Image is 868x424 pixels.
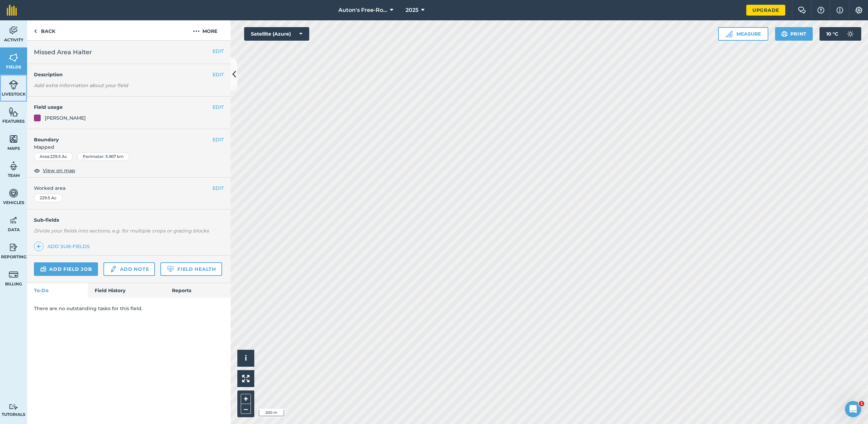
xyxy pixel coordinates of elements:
span: 2025 [406,6,418,14]
h4: Field usage [34,103,213,111]
iframe: Intercom live chat [845,401,861,417]
img: A question mark icon [817,7,825,14]
span: i [245,354,247,362]
img: svg+xml;base64,PD94bWwgdmVyc2lvbj0iMS4wIiBlbmNvZGluZz0idXRmLTgiPz4KPCEtLSBHZW5lcmF0b3I6IEFkb2JlIE... [9,242,18,253]
em: Divide your fields into sections, e.g. for multiple crops or grazing blocks [34,228,209,234]
span: 10 ° C [826,27,838,41]
img: svg+xml;base64,PD94bWwgdmVyc2lvbj0iMS4wIiBlbmNvZGluZz0idXRmLTgiPz4KPCEtLSBHZW5lcmF0b3I6IEFkb2JlIE... [9,80,18,90]
img: svg+xml;base64,PHN2ZyB4bWxucz0iaHR0cDovL3d3dy53My5vcmcvMjAwMC9zdmciIHdpZHRoPSIxNCIgaGVpZ2h0PSIyNC... [36,242,41,250]
button: – [241,404,251,414]
h4: Description [34,71,224,78]
img: svg+xml;base64,PHN2ZyB4bWxucz0iaHR0cDovL3d3dy53My5vcmcvMjAwMC9zdmciIHdpZHRoPSI1NiIgaGVpZ2h0PSI2MC... [9,107,18,117]
span: Mapped [27,143,231,151]
button: More [180,20,231,40]
a: Add sub-fields [34,242,93,251]
img: svg+xml;base64,PHN2ZyB4bWxucz0iaHR0cDovL3d3dy53My5vcmcvMjAwMC9zdmciIHdpZHRoPSIxOSIgaGVpZ2h0PSIyNC... [781,30,788,38]
button: i [237,350,254,367]
button: + [241,394,251,404]
img: svg+xml;base64,PHN2ZyB4bWxucz0iaHR0cDovL3d3dy53My5vcmcvMjAwMC9zdmciIHdpZHRoPSIxOCIgaGVpZ2h0PSIyNC... [34,166,40,175]
a: Add note [103,262,155,276]
img: svg+xml;base64,PD94bWwgdmVyc2lvbj0iMS4wIiBlbmNvZGluZz0idXRmLTgiPz4KPCEtLSBHZW5lcmF0b3I6IEFkb2JlIE... [844,27,857,41]
h4: Boundary [27,129,213,143]
a: Back [27,20,62,40]
img: svg+xml;base64,PD94bWwgdmVyc2lvbj0iMS4wIiBlbmNvZGluZz0idXRmLTgiPz4KPCEtLSBHZW5lcmF0b3I6IEFkb2JlIE... [110,265,117,273]
a: Field History [88,283,165,298]
button: View on map [34,166,75,175]
img: svg+xml;base64,PHN2ZyB4bWxucz0iaHR0cDovL3d3dy53My5vcmcvMjAwMC9zdmciIHdpZHRoPSIyMCIgaGVpZ2h0PSIyNC... [193,27,200,35]
img: svg+xml;base64,PD94bWwgdmVyc2lvbj0iMS4wIiBlbmNvZGluZz0idXRmLTgiPz4KPCEtLSBHZW5lcmF0b3I6IEFkb2JlIE... [9,215,18,225]
img: Ruler icon [726,31,732,37]
span: Missed Area Halter [34,47,92,57]
a: Add field job [34,262,98,276]
img: svg+xml;base64,PHN2ZyB4bWxucz0iaHR0cDovL3d3dy53My5vcmcvMjAwMC9zdmciIHdpZHRoPSIxNyIgaGVpZ2h0PSIxNy... [836,6,843,14]
div: [PERSON_NAME] [45,114,86,122]
span: Auton's Free-Roam Farm [338,6,387,14]
span: 1 [859,401,864,406]
button: EDIT [213,184,224,192]
h4: Sub-fields [27,216,231,224]
div: 229.5 Ac [34,194,62,202]
span: View on map [43,167,75,174]
img: svg+xml;base64,PD94bWwgdmVyc2lvbj0iMS4wIiBlbmNvZGluZz0idXRmLTgiPz4KPCEtLSBHZW5lcmF0b3I6IEFkb2JlIE... [9,25,18,36]
img: svg+xml;base64,PHN2ZyB4bWxucz0iaHR0cDovL3d3dy53My5vcmcvMjAwMC9zdmciIHdpZHRoPSI5IiBoZWlnaHQ9IjI0Ii... [34,27,37,35]
button: Satellite (Azure) [244,27,309,41]
a: Field Health [160,262,222,276]
img: svg+xml;base64,PD94bWwgdmVyc2lvbj0iMS4wIiBlbmNvZGluZz0idXRmLTgiPz4KPCEtLSBHZW5lcmF0b3I6IEFkb2JlIE... [9,404,18,410]
div: Area : 229.5 Ac [34,152,73,161]
img: svg+xml;base64,PHN2ZyB4bWxucz0iaHR0cDovL3d3dy53My5vcmcvMjAwMC9zdmciIHdpZHRoPSI1NiIgaGVpZ2h0PSI2MC... [9,53,18,63]
button: EDIT [213,136,224,143]
img: svg+xml;base64,PD94bWwgdmVyc2lvbj0iMS4wIiBlbmNvZGluZz0idXRmLTgiPz4KPCEtLSBHZW5lcmF0b3I6IEFkb2JlIE... [9,269,18,280]
span: Worked area [34,184,224,192]
button: Measure [718,27,768,41]
img: svg+xml;base64,PHN2ZyB4bWxucz0iaHR0cDovL3d3dy53My5vcmcvMjAwMC9zdmciIHdpZHRoPSI1NiIgaGVpZ2h0PSI2MC... [9,134,18,144]
p: There are no outstanding tasks for this field. [34,305,224,312]
img: Two speech bubbles overlapping with the left bubble in the forefront [798,7,806,14]
button: EDIT [213,103,224,111]
img: Four arrows, one pointing top left, one top right, one bottom right and the last bottom left [242,375,250,382]
div: Perimeter : 5.967 km [77,152,130,161]
img: svg+xml;base64,PD94bWwgdmVyc2lvbj0iMS4wIiBlbmNvZGluZz0idXRmLTgiPz4KPCEtLSBHZW5lcmF0b3I6IEFkb2JlIE... [9,188,18,198]
button: Print [775,27,813,41]
a: To-Do [27,283,88,298]
img: A cog icon [855,7,863,14]
img: svg+xml;base64,PD94bWwgdmVyc2lvbj0iMS4wIiBlbmNvZGluZz0idXRmLTgiPz4KPCEtLSBHZW5lcmF0b3I6IEFkb2JlIE... [40,265,46,273]
button: 10 °C [820,27,861,41]
em: Add extra information about your field [34,82,128,88]
a: Reports [165,283,231,298]
button: EDIT [213,71,224,78]
a: Upgrade [746,5,785,16]
img: svg+xml;base64,PD94bWwgdmVyc2lvbj0iMS4wIiBlbmNvZGluZz0idXRmLTgiPz4KPCEtLSBHZW5lcmF0b3I6IEFkb2JlIE... [9,161,18,171]
img: fieldmargin Logo [7,5,17,16]
button: EDIT [213,47,224,55]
